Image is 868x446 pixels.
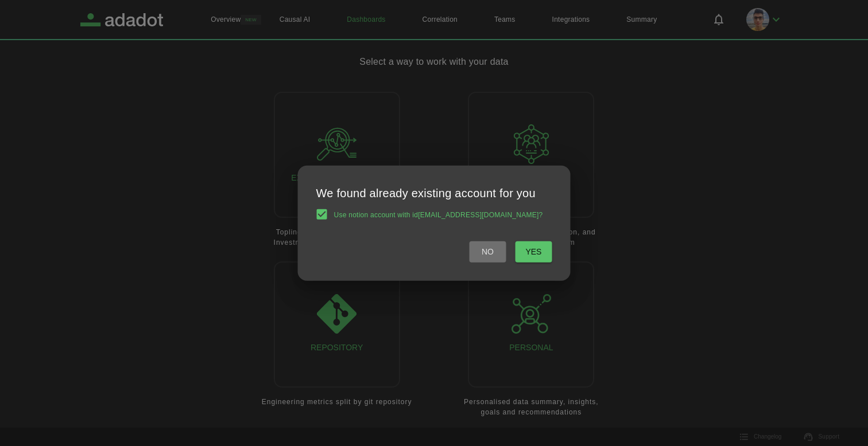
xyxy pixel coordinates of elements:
[515,241,552,263] button: Yes
[469,241,506,263] button: No
[482,245,494,259] span: No
[316,184,552,202] h2: We found already existing account for you
[334,211,543,219] span: Use notion account with id [EMAIL_ADDRESS][DOMAIN_NAME] ?
[525,245,541,259] span: Yes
